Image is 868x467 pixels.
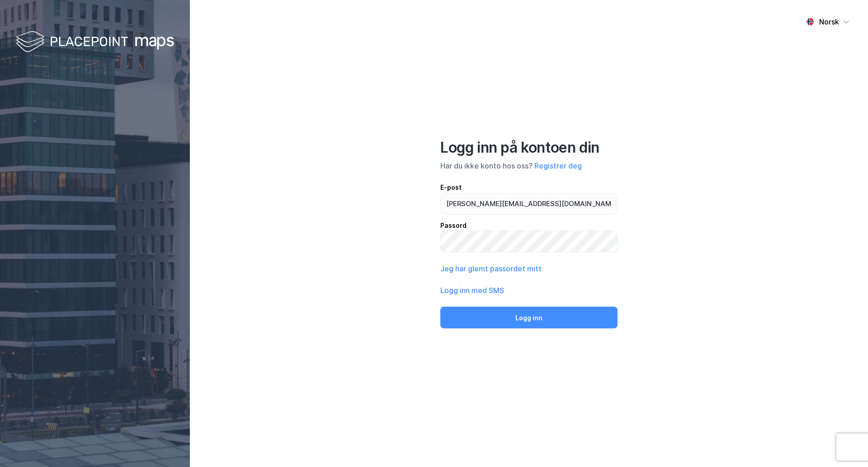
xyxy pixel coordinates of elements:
[440,220,618,231] div: Passord
[440,160,618,171] div: Har du ikke konto hos oss?
[819,16,839,27] div: Norsk
[534,160,582,171] button: Registrer deg
[440,139,618,157] div: Logg inn på kontoen din
[440,182,618,193] div: E-post
[440,263,542,274] button: Jeg har glemt passordet mitt
[823,424,868,467] iframe: Chat Widget
[440,307,618,328] button: Logg inn
[440,285,504,296] button: Logg inn med SMS
[16,29,174,56] img: logo-white.f07954bde2210d2a523dddb988cd2aa7.svg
